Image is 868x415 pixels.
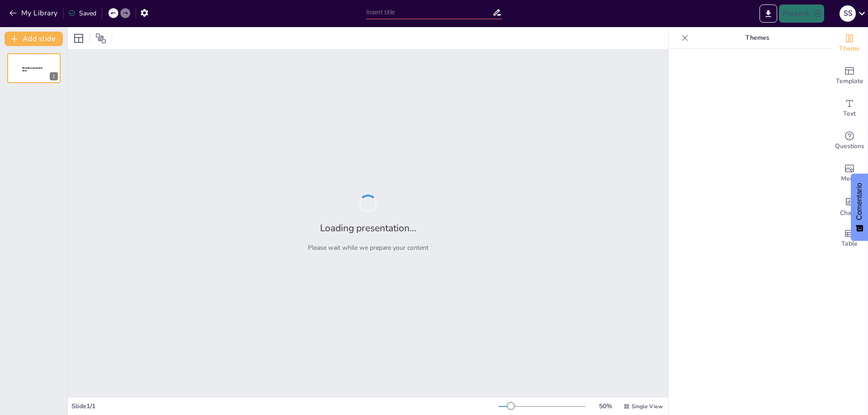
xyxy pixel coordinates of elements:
font: Comentario [855,183,863,220]
p: Themes [692,27,822,49]
button: My Library [7,6,61,20]
div: Change the overall theme [831,27,868,60]
button: S S [840,5,856,23]
span: Media [841,174,859,184]
button: Add slide [5,32,63,46]
span: Questions [835,141,864,151]
div: Slide 1 / 1 [71,402,499,410]
span: Text [843,109,856,119]
div: Saved [68,9,96,18]
input: Insert title [366,6,492,19]
span: Position [95,33,106,44]
span: Single View [632,403,663,410]
h2: Loading presentation... [320,222,416,234]
div: Add text boxes [831,92,868,125]
div: Get real-time input from your audience [831,125,868,157]
span: Template [836,76,863,86]
span: Charts [840,208,859,218]
button: Present [779,5,824,23]
span: Sendsteps presentation editor [22,67,43,72]
div: Add ready made slides [831,60,868,92]
button: Export to PowerPoint [759,5,777,23]
span: Theme [839,44,860,54]
button: Comentarios - Mostrar encuesta [851,174,868,241]
div: Layout [71,31,86,46]
div: Add images, graphics, shapes or video [831,157,868,190]
span: Table [841,239,858,249]
div: 1 [7,53,61,83]
div: 1 [50,72,58,80]
div: Add a table [831,222,868,255]
div: 50 % [594,402,616,410]
div: Add charts and graphs [831,190,868,222]
p: Please wait while we prepare your content [308,243,429,252]
div: S S [840,5,856,22]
